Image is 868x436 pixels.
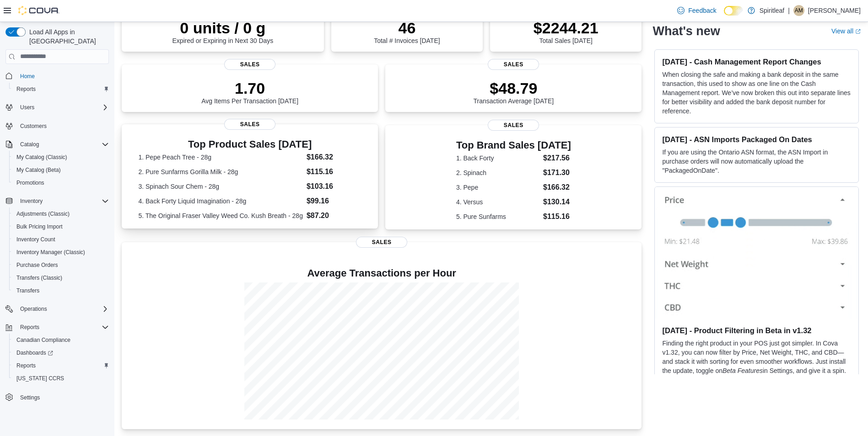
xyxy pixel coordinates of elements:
span: Bulk Pricing Import [16,223,63,230]
button: Inventory [16,196,46,207]
a: Dashboards [13,347,57,358]
svg: External link [855,29,861,34]
h2: What's new [652,24,720,38]
span: Canadian Compliance [16,336,70,344]
button: Home [2,69,113,83]
h4: Average Transactions per Hour [129,268,634,279]
p: | [788,5,790,16]
p: 0 units / 0 g [172,19,273,37]
dd: $115.16 [543,211,571,222]
a: Dashboards [9,346,113,359]
button: Transfers [9,284,113,297]
button: My Catalog (Beta) [9,164,113,176]
span: Customers [20,122,47,130]
span: Adjustments (Classic) [16,210,70,218]
span: Bulk Pricing Import [13,221,109,232]
button: Reports [9,359,113,372]
span: Sales [488,120,539,131]
button: My Catalog (Classic) [9,151,113,164]
img: Cova [18,6,59,15]
span: Dashboards [13,347,109,358]
button: Users [2,101,113,114]
button: Inventory [2,195,113,207]
span: Reports [13,360,109,371]
span: Sales [224,119,275,130]
div: Amir M [793,5,804,16]
dd: $99.16 [307,196,361,207]
button: Promotions [9,176,113,189]
nav: Complex example [5,66,109,428]
span: Transfers [13,285,109,296]
span: Promotions [13,177,109,188]
p: $48.79 [474,79,554,97]
a: [US_STATE] CCRS [13,373,68,384]
button: Adjustments (Classic) [9,207,113,220]
a: Canadian Compliance [13,335,74,346]
dt: 1. Back Forty [456,154,539,163]
span: Sales [488,59,539,70]
a: Settings [16,392,43,403]
dt: 1. Pepe Peach Tree - 28g [138,153,303,162]
span: Reports [20,324,39,331]
div: Transaction Average [DATE] [474,79,554,105]
button: Bulk Pricing Import [9,220,113,233]
h3: [DATE] - Cash Management Report Changes [662,57,851,66]
div: Total # Invoices [DATE] [374,19,440,44]
button: Purchase Orders [9,259,113,271]
span: Inventory Manager (Classic) [13,247,109,258]
button: Operations [16,303,51,314]
h3: [DATE] - ASN Imports Packaged On Dates [662,135,851,144]
span: Reports [16,362,36,369]
button: Reports [16,322,43,333]
span: My Catalog (Beta) [13,165,109,175]
a: Adjustments (Classic) [13,208,73,219]
button: Catalog [2,138,113,151]
dd: $130.14 [543,197,571,207]
a: Inventory Manager (Classic) [13,247,89,258]
span: Purchase Orders [16,261,58,269]
span: Washington CCRS [13,373,109,384]
span: Inventory [20,197,43,205]
span: Dashboards [16,349,53,356]
span: Sales [224,59,275,70]
button: Inventory Count [9,233,113,246]
dt: 3. Pepe [456,183,539,192]
button: [US_STATE] CCRS [9,372,113,385]
a: Reports [13,360,39,371]
p: [PERSON_NAME] [808,5,861,16]
a: Transfers (Classic) [13,272,66,283]
a: Home [16,71,38,82]
dt: 4. Versus [456,197,539,207]
p: 46 [374,19,440,37]
p: Finding the right product in your POS just got simpler. In Cova v1.32, you can now filter by Pric... [662,339,851,385]
p: Spiritleaf [760,5,784,16]
span: Reports [16,322,109,333]
dt: 5. The Original Fraser Valley Weed Co. Kush Breath - 28g [138,211,303,220]
span: My Catalog (Classic) [13,152,109,163]
div: Total Sales [DATE] [534,19,598,44]
dd: $171.30 [543,167,571,178]
button: Transfers (Classic) [9,271,113,284]
button: Reports [9,83,113,96]
span: Feedback [688,6,716,15]
span: [US_STATE] CCRS [16,375,64,382]
h3: Top Brand Sales [DATE] [456,140,571,151]
dt: 2. Pure Sunfarms Gorilla Milk - 28g [138,167,303,176]
span: Catalog [20,141,39,148]
dd: $115.16 [307,166,361,177]
span: Sales [356,237,407,248]
a: View allExternal link [831,27,861,35]
button: Reports [2,321,113,334]
span: Transfers [16,287,39,294]
a: Feedback [674,1,720,20]
p: 1.70 [201,79,298,97]
h3: Top Product Sales [DATE] [138,139,361,150]
button: Customers [2,119,113,133]
span: Inventory Count [13,234,109,245]
a: Transfers [13,285,43,296]
p: When closing the safe and making a bank deposit in the same transaction, this used to show as one... [662,70,851,116]
p: If you are using the Ontario ASN format, the ASN Import in purchase orders will now automatically... [662,148,851,175]
em: Beta Features [722,367,763,375]
button: Canadian Compliance [9,334,113,346]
